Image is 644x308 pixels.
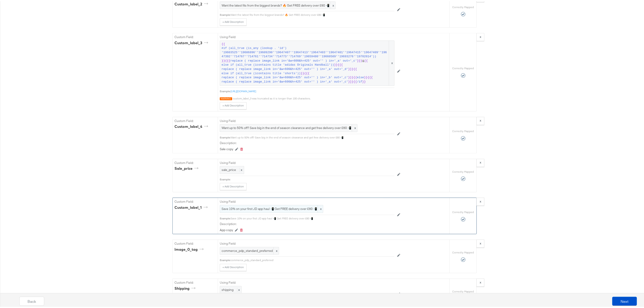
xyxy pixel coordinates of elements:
button: Back [19,296,44,305]
span: }} [301,71,304,75]
div: Example: [220,135,231,138]
span: }}} [348,79,353,83]
label: Correctly Mapped [452,4,474,8]
button: x [477,32,484,40]
button: x [477,197,484,205]
span: {{ [353,66,357,71]
label: Using Field: [220,241,394,245]
span: else if (all_true (icontains title 'shorts')) [222,71,301,75]
span: /if [357,79,362,83]
span: }} [364,75,368,79]
strong: x [480,117,481,122]
div: commerce_pdp_standard_preferred [231,257,394,261]
span: }}} [357,58,362,62]
div: Want up to 50% off? Save big in the end of season clearance and get free delivery over £80 📲 [231,135,394,138]
div: custom_label_2 [174,0,210,6]
span: {{ [222,41,225,46]
span: replace ( replace image_link in='&w=600&h=425' out='' ) in='_a' out='_d' [222,66,348,71]
div: custom_label_4 [174,123,210,128]
label: Correctly Mapped [452,66,474,69]
span: }} [362,79,366,83]
button: Next [612,296,637,305]
label: Custom Field: [174,160,216,164]
span: {{{ [225,58,230,62]
span: x [240,167,242,171]
div: custom_label_1 [174,204,209,209]
label: Custom Field: [174,241,216,245]
label: Description: [220,140,394,144]
strong: x [480,240,481,244]
label: Using Field: [220,118,394,122]
span: x [352,123,357,131]
strong: x [480,198,481,202]
div: sale_price [174,165,200,170]
span: #if (all_true (is_any (lookup . 'id') '19603525''19606896''19609290''19647407''19647413''19647403... [222,45,388,58]
span: replace ( replace image_link in='&w=600&h=425' out='' ) in='_a' out='_c' [222,79,348,83]
span: replace ( replace image_link in='&w=600&h=425' out='' ) in='_a' out='_c' [230,58,357,62]
div: custom_label_3 [174,39,210,45]
div: custom_label_3 was truncated as it is longer than 100 characters. [233,96,394,99]
span: }}} [348,66,353,71]
button: x [477,158,484,166]
label: Description: [220,221,394,225]
div: Example: [220,89,231,92]
span: commerce_pdp_standard_preferred [222,248,277,252]
span: {{ [364,58,368,62]
span: x [237,287,240,291]
span: else if (all_true (icontains title 'adidas Originals Handball')) [222,62,334,66]
label: Correctly Mapped [452,129,474,132]
span: {{{ [304,71,309,75]
span: Want the latest fits from the biggest brands? 🔥 Get FREE delivery over £80 📲 [222,2,334,7]
div: Want the latest fits from the biggest brands? 🔥 Get FREE delivery over £80 📲 [231,12,394,16]
button: + Add Description [220,182,247,189]
span: else [357,75,364,79]
span: Save 10% on your first JD app haul 📲 Get FREE delivery over £80 📲 [222,206,321,210]
div: image_0_tag [174,246,205,251]
span: x [273,246,279,254]
div: Example: [220,12,231,16]
div: Sale copy [220,146,233,150]
span: {{ [353,75,357,79]
strong: x [480,159,481,163]
button: + Add Description [220,17,247,25]
div: Save 10% on your first JD app haul 📲 Get FREE delivery over £80 📲 [231,216,394,219]
label: Correctly Mapped [452,209,474,213]
label: Custom Field: [174,199,216,203]
span: {{ [353,79,357,83]
span: }} [222,58,225,62]
span: & [222,41,393,83]
span: x [330,1,335,8]
strong: x [480,34,481,38]
strong: x [480,279,481,283]
label: Custom Field: [174,34,216,38]
button: + Add Description [220,101,247,108]
div: App copy [220,227,233,231]
label: Correctly Mapped [452,169,474,173]
span: }} [334,62,338,66]
button: x [477,116,484,124]
span: x [389,40,394,85]
span: shipping [222,287,234,291]
span: }}} [348,75,353,79]
span: {{{ [368,75,373,79]
label: Using Field: [220,34,394,38]
span: {{{ [338,62,343,66]
span: x [318,204,323,212]
div: Example: [220,177,231,180]
label: Custom Field: [174,118,216,122]
label: Correctly Mapped [452,250,474,253]
span: Want up to 50% off? Save big in the end of season clearance and get free delivery over £80 📲 [222,125,356,129]
button: x [477,239,484,247]
div: shipping [174,285,197,290]
div: Example: [220,257,231,261]
div: Warning: [220,96,232,99]
a: [URL][DOMAIN_NAME] [231,89,256,92]
label: Using Field: [220,160,394,164]
label: Custom Field: [174,280,216,284]
span: sale_price [222,167,236,171]
button: + Add Description [220,263,247,270]
div: Example: [220,216,231,219]
span: replace ( replace image_link in='&w=600&h=425' out='' ) in='_b' out='_c' [222,75,348,79]
label: Using Field: [220,199,394,203]
label: Using Field: [220,280,394,284]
